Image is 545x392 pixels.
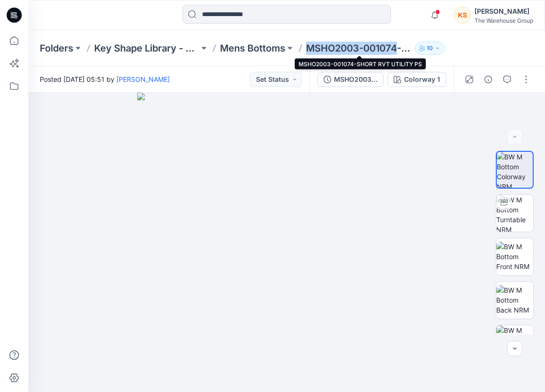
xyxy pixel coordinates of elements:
[496,242,533,271] img: BW M Bottom Front NRM
[454,7,471,24] div: KS
[497,152,533,188] img: BW M Bottom Colorway NRM
[334,74,378,85] div: MSHO2003-001074-SHORT RVT UTILITY PS
[40,74,170,84] span: Posted [DATE] 05:51 by
[404,74,440,85] div: Colorway 1
[387,72,446,87] button: Colorway 1
[317,72,384,87] button: MSHO2003-001074-SHORT RVT UTILITY PS
[415,42,445,55] button: 10
[427,43,433,53] p: 10
[496,195,533,232] img: BW M Bottom Turntable NRM
[40,42,73,55] a: Folders
[475,6,533,17] div: [PERSON_NAME]
[116,75,170,83] a: [PERSON_NAME]
[481,72,496,87] button: Details
[137,93,437,392] img: eyJhbGciOiJIUzI1NiIsImtpZCI6IjAiLCJzbHQiOiJzZXMiLCJ0eXAiOiJKV1QifQ.eyJkYXRhIjp7InR5cGUiOiJzdG9yYW...
[496,285,533,315] img: BW M Bottom Back NRM
[220,42,285,55] a: Mens Bottoms
[496,325,533,362] img: BW M Bottom Front CloseUp NRM
[94,42,199,55] a: Key Shape Library - Mens
[306,42,411,55] p: MSHO2003-001074-SHORT RVT UTILITY PS
[475,17,533,24] div: The Warehouse Group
